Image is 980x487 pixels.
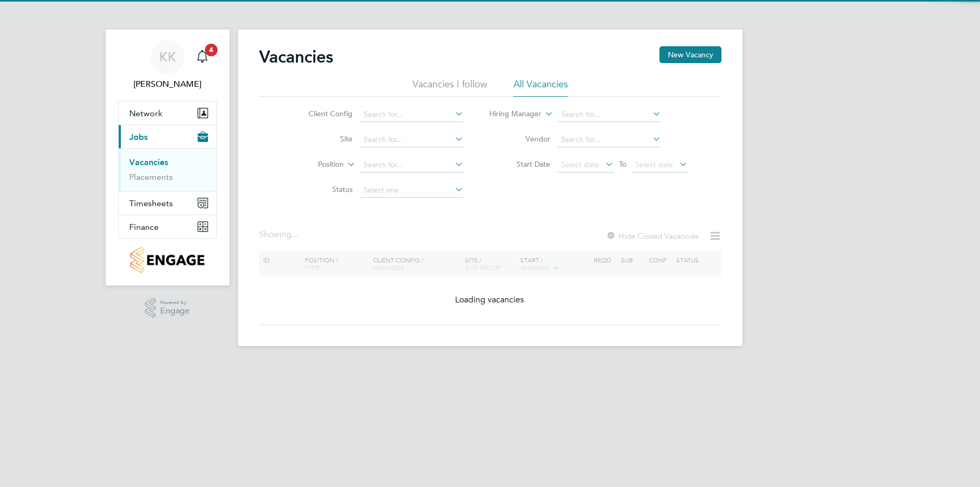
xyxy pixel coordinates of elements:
label: Vendor [490,134,550,144]
a: 4 [192,40,213,74]
div: Jobs [119,148,216,191]
li: All Vacancies [513,78,568,97]
img: countryside-properties-logo-retina.png [130,247,204,273]
span: To [616,157,630,171]
h2: Vacancies [259,46,333,67]
label: Hide Closed Vacancies [606,231,698,241]
button: Finance [119,215,216,238]
a: KK[PERSON_NAME] [118,40,217,90]
span: KK [159,50,176,64]
button: Network [119,102,216,125]
span: ... [292,229,298,240]
input: Search for... [558,133,661,147]
span: Network [129,108,162,118]
a: Placements [129,172,173,182]
span: Timesheets [129,198,173,208]
label: Position [283,159,344,170]
span: Finance [129,222,159,232]
label: Hiring Manager [481,109,541,119]
a: Powered byEngage [145,298,190,318]
a: Go to home page [118,247,217,273]
input: Search for... [558,107,661,122]
button: New Vacancy [659,46,721,63]
input: Search for... [360,133,463,147]
input: Search for... [360,107,463,122]
span: Engage [160,307,190,316]
label: Start Date [490,159,550,169]
label: Status [292,185,353,194]
label: Client Config [292,109,353,118]
span: Select date [561,160,599,169]
label: Site [292,134,353,144]
button: Timesheets [119,191,216,215]
span: Select date [635,160,673,169]
span: Powered by [160,298,190,307]
a: Vacancies [129,157,168,167]
input: Select one [360,183,463,198]
div: Showing [259,229,300,240]
button: Jobs [119,125,216,148]
span: Jobs [129,132,148,142]
span: 4 [205,44,218,56]
input: Search for... [360,158,463,173]
nav: Main navigation [106,29,230,286]
li: Vacancies I follow [412,78,487,97]
span: Katie Kelly [118,78,217,90]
